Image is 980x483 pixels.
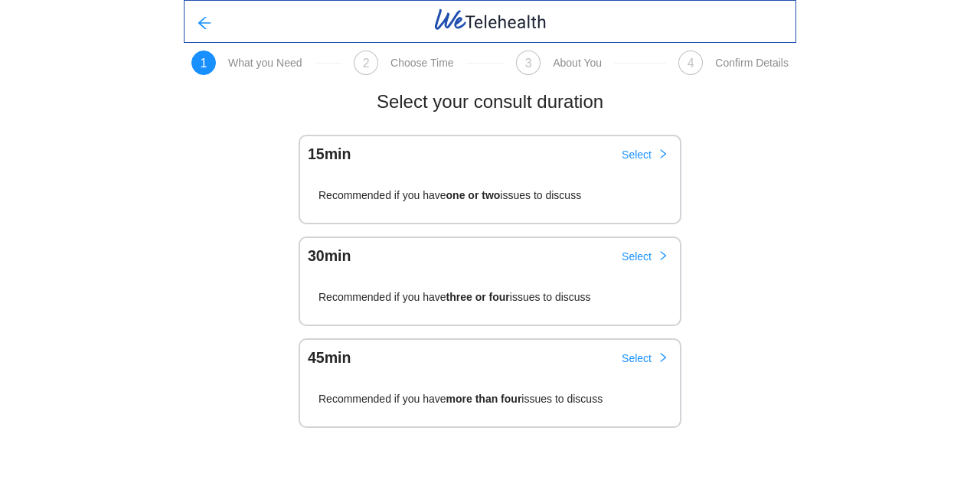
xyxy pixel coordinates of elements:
button: Selectright [609,244,681,269]
div: Choose Time [390,57,453,69]
strong: more than four [446,393,522,405]
span: Recommended if you have issues to discuss [318,189,581,207]
div: Confirm Details [715,57,789,69]
h2: Select your consult duration [377,87,603,116]
span: right [658,148,668,161]
div: 45 min [299,351,351,366]
span: 3 [525,57,532,70]
div: What you Need [228,57,302,69]
span: right [658,352,668,364]
strong: three or four [446,291,510,303]
strong: one or two [446,189,501,201]
span: 4 [688,57,694,70]
span: Select [622,146,652,163]
span: 2 [363,57,370,70]
span: Recommended if you have issues to discuss [318,291,591,309]
button: arrow-left [185,6,224,37]
span: 1 [201,57,207,70]
div: 15 min [299,147,351,162]
span: Select [622,248,652,265]
span: Select [622,350,652,367]
span: arrow-left [197,15,212,33]
img: WeTelehealth [433,7,548,32]
span: Recommended if you have issues to discuss [318,393,603,411]
button: Selectright [609,142,681,167]
div: 30 min [299,249,351,264]
button: Selectright [609,346,681,370]
div: About You [553,57,602,69]
span: right [658,250,668,263]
